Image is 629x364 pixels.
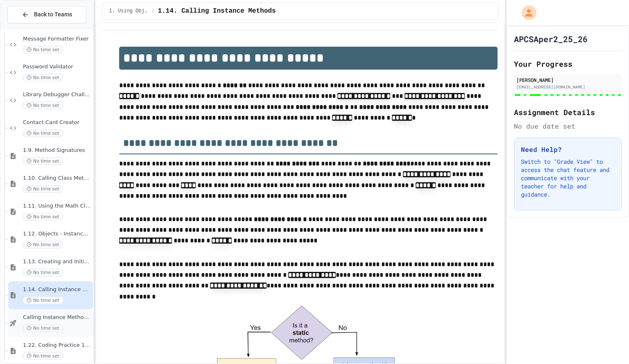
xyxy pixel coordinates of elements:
span: No time set [23,129,63,137]
span: Password Validator [23,63,91,70]
span: No time set [23,46,63,54]
span: Library Debugger Challenge [23,91,91,98]
span: No time set [23,213,63,221]
div: My Account [513,3,538,22]
p: Switch to "Grade View" to access the chat feature and communicate with your teacher for help and ... [521,158,615,199]
span: No time set [23,324,63,332]
span: No time set [23,269,63,276]
button: Back to Teams [7,6,86,23]
span: Calling Instance Methods - Topic 1.14 [23,314,91,321]
span: 1.10. Calling Class Methods [23,175,91,182]
span: No time set [23,102,63,109]
span: 1.14. Calling Instance Methods [158,6,276,16]
span: 1.22. Coding Practice 1b (1.7-1.15) [23,342,91,349]
span: No time set [23,296,63,304]
span: Contact Card Creator [23,119,91,126]
span: 1.14. Calling Instance Methods [23,286,91,293]
h2: Assignment Details [514,106,622,118]
h1: APCSAper2_25_26 [514,33,588,45]
span: / [152,8,154,14]
span: Message Formatter Fixer [23,36,91,43]
span: 1.11. Using the Math Class [23,203,91,210]
span: Back to Teams [34,10,72,19]
div: [PERSON_NAME] [516,76,619,84]
span: No time set [23,157,63,165]
h3: Need Help? [521,145,615,154]
h2: Your Progress [514,58,622,70]
span: No time set [23,352,63,360]
span: No time set [23,74,63,81]
span: 1.13. Creating and Initializing Objects: Constructors [23,258,91,265]
span: 1.12. Objects - Instances of Classes [23,231,91,237]
span: No time set [23,185,63,193]
span: No time set [23,241,63,249]
span: 1. Using Objects and Methods [109,8,148,14]
span: 1.9. Method Signatures [23,147,91,154]
div: [EMAIL_ADDRESS][DOMAIN_NAME] [516,84,619,90]
div: No due date set [514,121,622,131]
